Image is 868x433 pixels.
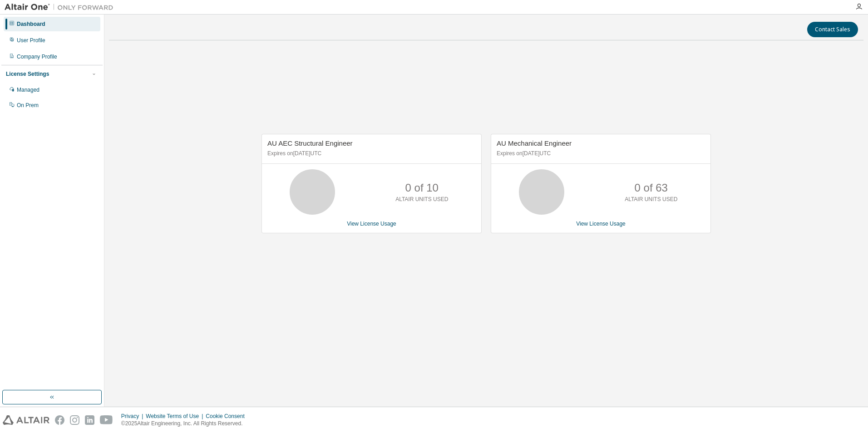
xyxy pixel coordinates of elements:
[405,180,439,196] p: 0 of 10
[6,70,49,78] div: License Settings
[5,3,118,12] img: Altair One
[576,221,626,227] a: View License Usage
[70,415,79,425] img: instagram.svg
[85,415,94,425] img: linkedin.svg
[497,150,703,157] p: Expires on [DATE] UTC
[17,20,45,28] div: Dashboard
[807,22,858,37] button: Contact Sales
[267,139,353,147] span: AU AEC Structural Engineer
[497,139,572,147] span: AU Mechanical Engineer
[146,413,206,420] div: Website Terms of Use
[121,420,250,428] p: © 2025 Altair Engineering, Inc. All Rights Reserved.
[17,86,39,93] div: Managed
[267,150,473,157] p: Expires on [DATE] UTC
[55,415,64,425] img: facebook.svg
[17,102,39,109] div: On Prem
[121,413,146,420] div: Privacy
[100,415,113,425] img: youtube.svg
[395,196,448,203] p: ALTAIR UNITS USED
[625,196,677,203] p: ALTAIR UNITS USED
[635,180,668,196] p: 0 of 63
[347,221,396,227] a: View License Usage
[17,53,57,60] div: Company Profile
[206,413,250,420] div: Cookie Consent
[17,37,45,44] div: User Profile
[3,415,49,425] img: altair_logo.svg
